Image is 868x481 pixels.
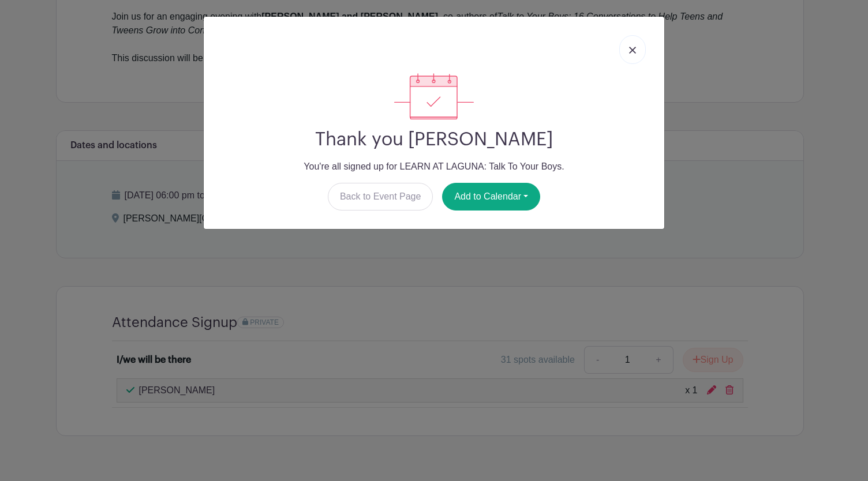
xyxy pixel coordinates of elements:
p: You're all signed up for LEARN AT LAGUNA: Talk To Your Boys. [213,160,655,174]
img: close_button-5f87c8562297e5c2d7936805f587ecaba9071eb48480494691a3f1689db116b3.svg [629,47,636,54]
h2: Thank you [PERSON_NAME] [213,129,655,151]
a: Back to Event Page [328,183,433,211]
button: Add to Calendar [442,183,540,211]
img: signup_complete-c468d5dda3e2740ee63a24cb0ba0d3ce5d8a4ecd24259e683200fb1569d990c8.svg [394,73,474,119]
